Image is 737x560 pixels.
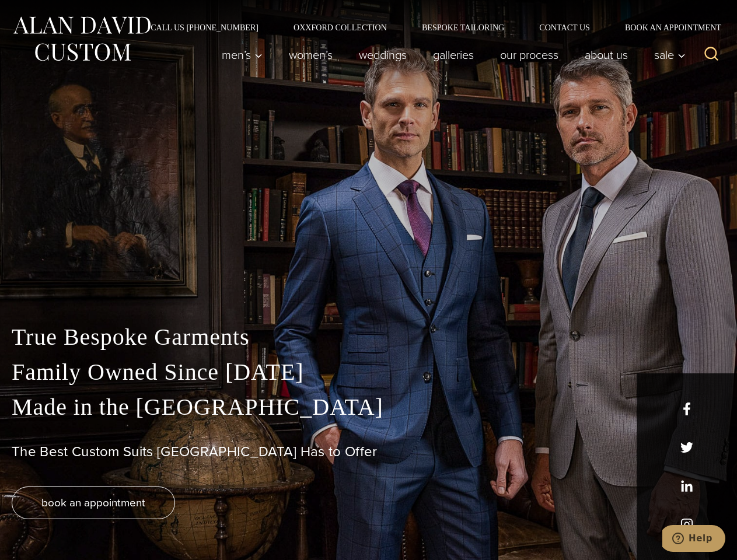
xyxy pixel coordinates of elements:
a: Call Us [PHONE_NUMBER] [133,23,276,32]
h1: The Best Custom Suits [GEOGRAPHIC_DATA] Has to Offer [12,443,725,460]
img: Alan David Custom [12,13,152,65]
a: Book an Appointment [607,23,725,32]
a: Galleries [420,43,487,66]
p: True Bespoke Garments Family Owned Since [DATE] Made in the [GEOGRAPHIC_DATA] [12,320,725,425]
span: book an appointment [41,494,145,511]
a: Our Process [487,43,572,66]
iframe: Opens a widget where you can chat to one of our agents [662,525,725,554]
a: Oxxford Collection [276,23,404,32]
a: weddings [346,43,420,66]
nav: Primary Navigation [209,43,692,66]
a: book an appointment [12,487,175,519]
button: Men’s sub menu toggle [209,43,276,66]
button: Sale sub menu toggle [641,43,692,66]
button: View Search Form [697,41,725,69]
a: Contact Us [522,23,607,32]
a: Women’s [276,43,346,66]
a: Bespoke Tailoring [404,23,522,32]
nav: Secondary Navigation [133,23,725,32]
a: About Us [572,43,641,66]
